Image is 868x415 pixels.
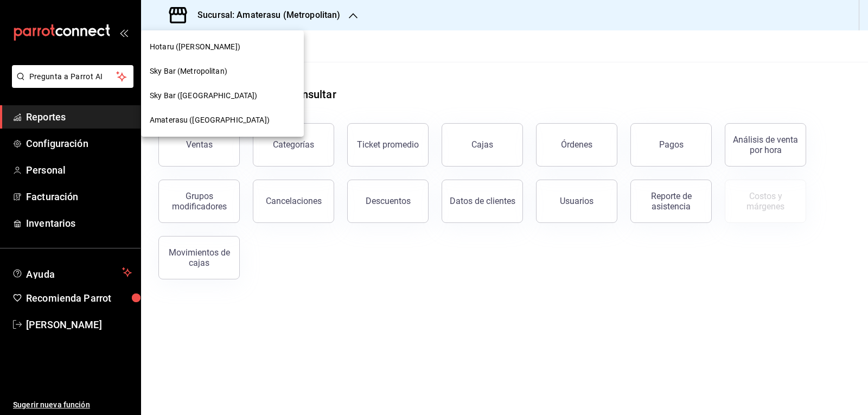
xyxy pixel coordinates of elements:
[150,41,240,53] span: Hotaru ([PERSON_NAME])
[150,114,270,126] span: Amaterasu ([GEOGRAPHIC_DATA])
[141,35,304,59] div: Hotaru ([PERSON_NAME])
[141,108,304,132] div: Amaterasu ([GEOGRAPHIC_DATA])
[141,59,304,84] div: Sky Bar (Metropolitan)
[141,84,304,108] div: Sky Bar ([GEOGRAPHIC_DATA])
[150,90,258,101] span: Sky Bar ([GEOGRAPHIC_DATA])
[150,66,227,77] span: Sky Bar (Metropolitan)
